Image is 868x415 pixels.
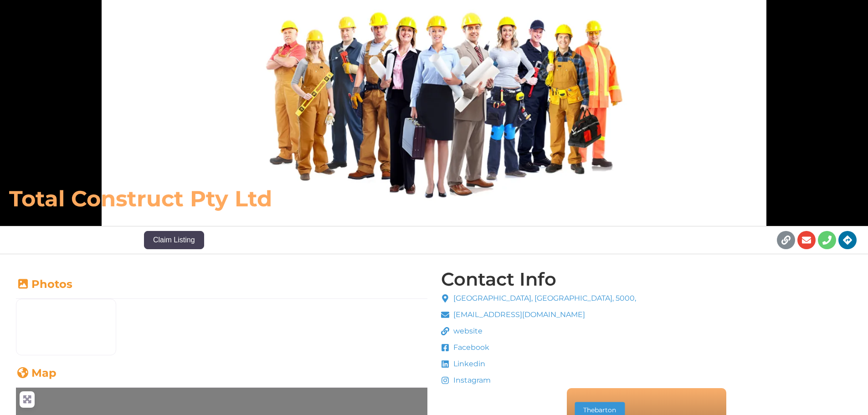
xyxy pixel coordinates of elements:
img: Builders [16,299,116,355]
span: Facebook [451,342,489,353]
span: website [451,326,483,337]
h4: Contact Info [441,270,556,288]
span: Instagram [451,375,491,386]
a: [EMAIL_ADDRESS][DOMAIN_NAME] [441,309,637,320]
span: [GEOGRAPHIC_DATA], [GEOGRAPHIC_DATA], 5000, [451,293,636,304]
h6: Total Construct Pty Ltd [9,185,603,212]
a: website [441,326,637,337]
span: Linkedin [451,359,485,369]
span: [EMAIL_ADDRESS][DOMAIN_NAME] [451,309,585,320]
a: Map [16,366,56,379]
div: Thebarton [579,406,620,413]
a: Photos [16,277,72,291]
button: Claim Listing [144,231,204,249]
